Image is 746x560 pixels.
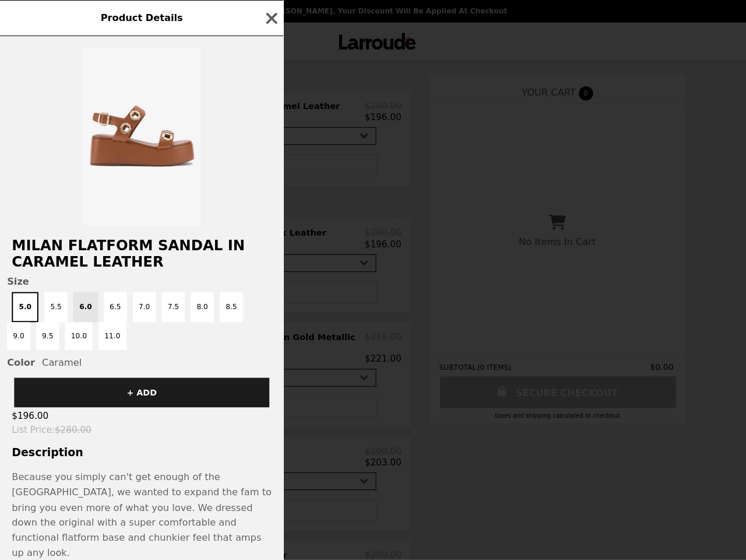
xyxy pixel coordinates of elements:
button: 7.5 [160,288,182,318]
button: 10.0 [64,318,92,345]
span: Product Details [99,12,180,23]
button: 5.0 [12,288,38,318]
button: 8.5 [217,288,240,318]
span: Color [7,352,34,363]
button: 5.5 [44,288,66,318]
img: 5.0 / Caramel [82,47,198,222]
div: Caramel [7,352,273,363]
button: 9.5 [36,318,58,345]
button: 9.0 [7,318,30,345]
button: 6.5 [103,288,125,318]
button: 7.0 [131,288,154,318]
span: Because you simply can't get enough of the [GEOGRAPHIC_DATA], we wanted to expand the fam to brin... [12,465,268,551]
button: 8.0 [188,288,211,318]
span: Size [7,272,273,283]
button: + ADD [14,373,266,402]
button: 11.0 [97,318,125,345]
span: $280.00 [54,419,90,429]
